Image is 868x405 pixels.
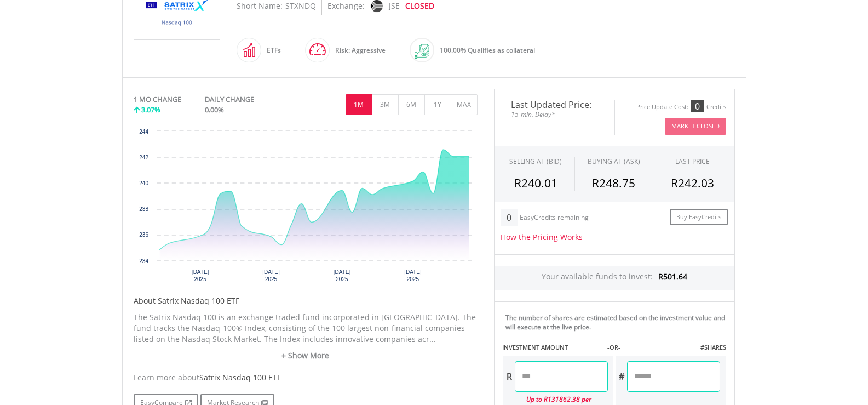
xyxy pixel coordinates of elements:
[636,103,688,111] div: Price Update Cost:
[588,157,640,166] span: BUYING AT (ASK)
[424,94,451,115] button: 1Y
[139,258,148,264] text: 234
[691,100,704,112] div: 0
[139,206,148,212] text: 238
[509,157,562,166] div: SELLING AT (BID)
[205,94,291,105] div: DAILY CHANGE
[706,103,726,111] div: Credits
[440,45,535,55] span: 100.00% Qualifies as collateral
[665,118,726,135] button: Market Closed
[415,44,429,59] img: collateral-qualifying-green.svg
[139,129,148,135] text: 244
[658,271,687,282] span: R501.64
[139,155,148,161] text: 242
[700,343,726,352] label: #SHARES
[671,175,714,191] span: R242.03
[134,126,478,290] div: Chart. Highcharts interactive chart.
[139,232,148,238] text: 236
[616,361,627,392] div: #
[505,313,730,332] div: The number of shares are estimated based on the investment value and will execute at the live price.
[141,105,160,115] span: 3.07%
[404,269,422,282] text: [DATE] 2025
[205,105,224,115] span: 0.00%
[134,94,181,105] div: 1 MO CHANGE
[503,361,515,392] div: R
[503,100,606,109] span: Last Updated Price:
[501,209,518,226] div: 0
[372,94,399,115] button: 3M
[592,175,635,191] span: R248.75
[503,109,606,119] span: 15-min. Delay*
[451,94,478,115] button: MAX
[333,269,350,282] text: [DATE] 2025
[134,372,478,383] div: Learn more about
[398,94,425,115] button: 6M
[134,126,478,290] svg: Interactive chart
[501,232,583,242] a: How the Pricing Works
[262,269,280,282] text: [DATE] 2025
[134,312,478,345] p: The Satrix Nasdaq 100 is an exchange traded fund incorporated in [GEOGRAPHIC_DATA]. The fund trac...
[330,37,386,64] div: Risk: Aggressive
[134,350,478,361] a: + Show More
[670,209,728,226] a: Buy EasyCredits
[134,295,478,306] h5: About Satrix Nasdaq 100 ETF
[514,175,557,191] span: R240.01
[261,37,281,64] div: ETFs
[199,372,281,383] span: Satrix Nasdaq 100 ETF
[191,269,209,282] text: [DATE] 2025
[495,266,734,290] div: Your available funds to invest:
[139,180,148,186] text: 240
[607,343,620,352] label: -OR-
[502,343,568,352] label: INVESTMENT AMOUNT
[520,214,589,223] div: EasyCredits remaining
[675,157,710,166] div: LAST PRICE
[346,94,372,115] button: 1M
